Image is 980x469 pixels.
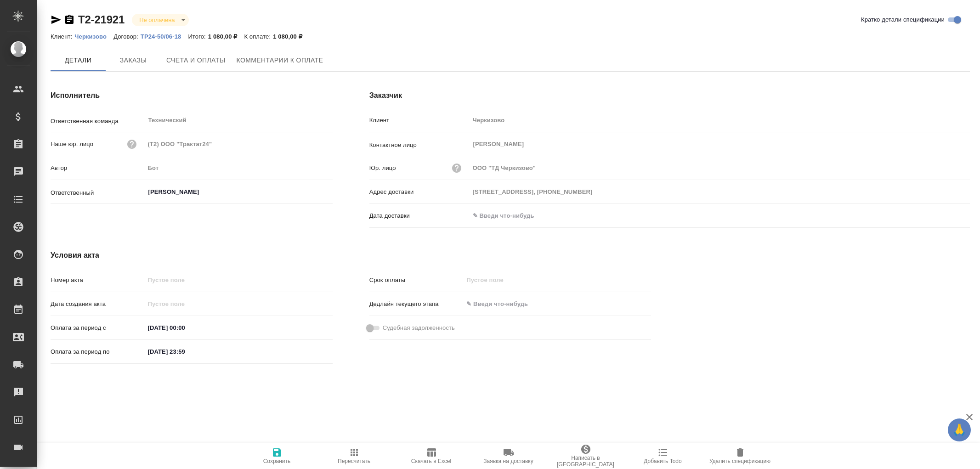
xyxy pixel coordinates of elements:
p: Оплата за период с [51,323,145,333]
a: Т2-21921 [78,13,125,26]
p: Дата создания акта [51,299,145,309]
p: Контактное лицо [369,141,470,150]
span: 🙏 [952,420,967,440]
input: Пустое поле [470,161,970,175]
p: Дата доставки [369,211,470,220]
button: Скопировать ссылку [64,14,75,25]
span: Комментарии к оплате [237,55,323,66]
input: ✎ Введи что-нибудь [145,321,225,334]
input: Пустое поле [145,161,333,175]
input: Пустое поле [470,113,970,127]
input: ✎ Введи что-нибудь [470,209,550,222]
p: Адрес доставки [369,187,470,197]
p: Ответственная команда [51,117,145,126]
input: ✎ Введи что-нибудь [145,345,225,358]
p: Ответственный [51,188,145,198]
p: К оплате: [244,33,273,40]
button: 🙏 [948,418,971,441]
p: Наше юр. лицо [51,140,93,149]
p: 1 080,00 ₽ [208,33,244,40]
span: Заказы [111,55,155,66]
span: Счета и оплаты [166,55,226,66]
input: Пустое поле [145,273,333,287]
div: Не оплачена [132,14,188,26]
p: Оплата за период по [51,347,145,356]
p: 1 080,00 ₽ [273,33,309,40]
input: Пустое поле [145,297,225,311]
button: Не оплачена [136,16,177,24]
span: Судебная задолженность [383,323,455,333]
a: Черкизово [74,32,113,40]
p: Клиент: [51,33,74,40]
button: Скопировать ссылку для ЯМессенджера [51,14,62,25]
input: Пустое поле [470,185,970,198]
button: Open [328,191,329,193]
p: Дедлайн текущего этапа [369,299,464,309]
h4: Заказчик [369,90,970,101]
input: Пустое поле [463,273,544,287]
p: Срок оплаты [369,276,464,285]
p: Итого: [188,33,208,40]
p: Юр. лицо [369,164,396,173]
input: Пустое поле [145,137,333,151]
h4: Исполнитель [51,90,333,101]
a: ТР24-50/06-18 [141,32,188,40]
p: Черкизово [74,33,113,40]
p: Клиент [369,116,470,125]
span: Кратко детали спецификации [861,15,945,24]
span: Детали [56,55,100,66]
p: Номер акта [51,276,145,285]
p: Договор: [113,33,141,40]
p: Автор [51,164,145,173]
input: ✎ Введи что-нибудь [463,297,544,311]
h4: Условия акта [51,250,651,261]
p: ТР24-50/06-18 [141,33,188,40]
